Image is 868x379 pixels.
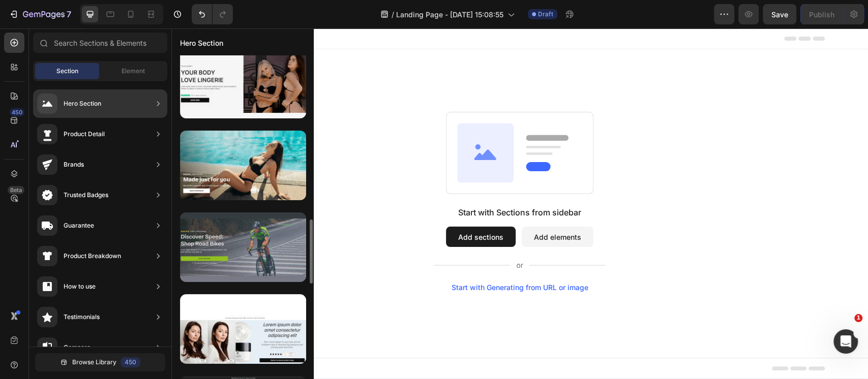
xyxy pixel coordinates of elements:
div: Start with Generating from URL or image [280,255,417,263]
button: Browse Library450 [35,353,165,371]
div: 450 [10,108,24,116]
div: 450 [121,357,140,367]
p: 7 [67,8,71,20]
div: Product Detail [64,129,105,139]
span: / [392,9,394,20]
span: Browse Library [72,358,116,367]
span: Draft [538,10,553,19]
button: 7 [4,4,76,24]
div: Brands [64,160,84,170]
div: How to use [64,281,96,292]
div: Testimonials [64,312,100,322]
div: Undo/Redo [192,4,233,24]
button: Save [763,4,796,24]
span: Section [56,67,78,76]
input: Search Sections & Elements [33,33,167,53]
div: Guarantee [64,220,94,231]
div: Hero Section [64,99,101,109]
div: Product Breakdown [64,251,121,261]
span: 1 [854,314,862,322]
span: Landing Page - [DATE] 15:08:55 [396,9,503,20]
button: Publish [800,4,843,24]
iframe: Design area [171,28,868,379]
div: Trusted Badges [64,190,108,200]
div: Start with Sections from sidebar [287,178,410,190]
span: Save [771,10,788,19]
iframe: Intercom live chat [833,329,858,354]
div: Publish [809,9,834,20]
button: Add elements [350,198,422,218]
span: Element [122,67,145,76]
div: Beta [8,186,24,194]
button: Add sections [275,198,344,218]
div: Compare [64,342,91,353]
